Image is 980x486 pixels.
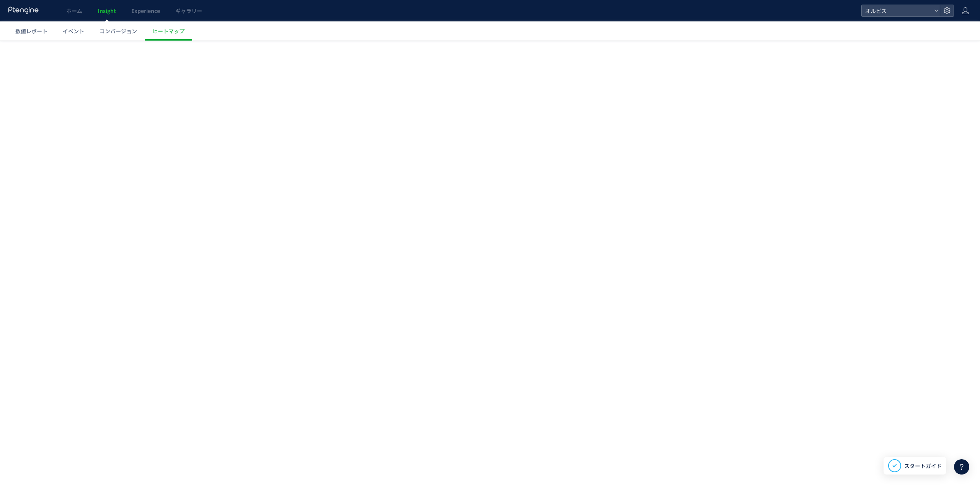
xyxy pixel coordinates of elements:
[152,27,185,35] span: ヒートマップ
[63,27,84,35] span: イベント
[66,7,82,15] span: ホーム
[863,5,931,16] span: オルビス
[904,462,942,470] span: スタートガイド
[98,7,116,15] span: Insight
[175,7,202,15] span: ギャラリー
[15,27,47,35] span: 数値レポート
[131,7,160,15] span: Experience
[100,27,137,35] span: コンバージョン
